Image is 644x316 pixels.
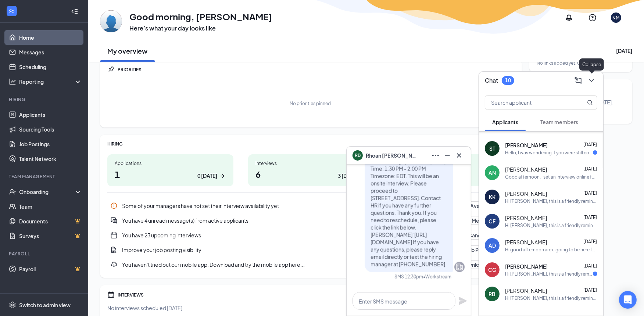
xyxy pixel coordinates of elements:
[19,78,82,85] div: Reporting
[122,202,451,209] div: Some of your managers have not set their interview availability yet
[505,141,548,149] span: [PERSON_NAME]
[583,166,597,172] span: [DATE]
[394,274,423,280] div: SMS 12:30pm
[107,228,515,243] a: CalendarNewYou have 23 upcoming interviewsReview CandidatesPin
[9,96,80,103] div: Hiring
[107,66,115,73] svg: Pin
[455,263,464,272] svg: Company
[616,47,632,54] div: [DATE]
[100,10,122,32] img: Natalia Montoya
[19,199,82,214] a: Team
[107,213,515,228] div: You have 4 unread message(s) from active applicants
[115,160,226,166] div: Applications
[505,190,547,197] span: [PERSON_NAME]
[9,173,80,180] div: Team Management
[583,263,597,269] span: [DATE]
[19,151,82,166] a: Talent Network
[505,77,511,83] div: 10
[505,247,597,253] div: Hi good afternoon are u going to be here for my interview ?
[505,271,593,277] div: Hi [PERSON_NAME], this is a friendly reminder. Your meeting with [PERSON_NAME]' for Overnight [PE...
[458,297,467,305] svg: Plane
[129,10,272,23] h1: Good morning, [PERSON_NAME]
[19,122,82,137] a: Sourcing Tools
[107,198,515,213] div: Some of your managers have not set their interview availability yet
[110,261,118,268] svg: Download
[108,46,148,55] h2: My overview
[488,266,496,273] div: CG
[583,190,597,196] span: [DATE]
[366,151,417,159] span: Rhoan [PERSON_NAME]
[19,30,82,45] a: Home
[19,262,82,276] a: PayrollCrown
[107,154,233,186] a: Applications10 [DATE]ArrowRight
[107,243,515,257] div: Improve your job posting visibility
[122,217,449,224] div: You have 4 unread message(s) from active applicants
[505,166,547,173] span: [PERSON_NAME]
[115,168,226,180] h1: 1
[71,8,78,15] svg: Collapse
[129,24,272,32] h3: Here’s what your day looks like
[619,291,637,309] div: Open Intercom Messenger
[505,238,547,246] span: [PERSON_NAME]
[574,76,583,85] svg: ComposeMessage
[485,96,572,109] input: Search applicant
[118,67,515,73] div: PRIORITIES
[19,60,82,74] a: Scheduling
[587,76,596,85] svg: ChevronDown
[122,231,440,239] div: You have 23 upcoming interviews
[110,217,118,224] svg: DoubleChatActive
[453,150,465,161] button: Cross
[19,214,82,229] a: DocumentsCrown
[118,292,515,298] div: INTERVIEWS
[107,291,115,298] svg: Calendar
[19,137,82,151] a: Job Postings
[505,263,548,270] span: [PERSON_NAME]
[122,246,438,254] div: Improve your job posting visibility
[489,169,496,176] div: AN
[441,150,453,161] button: Minimize
[444,231,501,240] button: Review Candidates
[583,239,597,244] span: [DATE]
[489,145,495,152] div: ST
[587,100,593,105] svg: MagnifyingGlass
[19,301,71,309] div: Switch to admin view
[455,151,464,160] svg: Cross
[110,231,118,239] svg: CalendarNew
[197,172,217,180] div: 0 [DATE]
[485,76,498,85] h3: Chat
[583,142,597,147] span: [DATE]
[107,198,515,213] a: InfoSome of your managers have not set their interview availability yetSet AvailabilityPin
[423,274,451,280] span: • Workstream
[492,119,518,125] span: Applicants
[489,218,496,225] div: CF
[110,202,118,209] svg: Info
[579,58,604,71] div: Collapse
[9,301,16,309] svg: Settings
[586,75,597,86] button: ChevronDown
[107,141,515,147] div: HIRING
[505,287,547,294] span: [PERSON_NAME]
[9,251,80,257] div: Payroll
[9,188,16,195] svg: UserCheck
[122,261,451,268] div: You haven't tried out our mobile app. Download and try the mobile app here...
[537,60,625,66] div: No links added yet. Get started!
[505,174,597,180] div: Good afternoon. I set an interview online for [DATE] from 1 to 1:30. When I arrived, I was inform...
[505,198,597,204] div: Hi [PERSON_NAME], this is a friendly reminder. Your meeting with [PERSON_NAME]' for Crew Member a...
[489,290,496,298] div: RB
[540,119,578,125] span: Team members
[371,129,447,267] span: Hi [PERSON_NAME], this is a friendly reminder. Your meeting with [PERSON_NAME]' for Crew Member a...
[290,100,332,107] div: No priorities pinned.
[588,13,597,22] svg: QuestionInfo
[489,242,496,249] div: AD
[338,172,358,180] div: 3 [DATE]
[443,151,452,160] svg: Minimize
[565,13,573,22] svg: Notifications
[613,15,620,21] div: NM
[19,188,76,195] div: Onboarding
[255,160,367,166] div: Interviews
[8,7,15,15] svg: WorkstreamLogo
[107,304,515,312] div: No interviews scheduled [DATE].
[583,215,597,220] span: [DATE]
[430,150,441,161] button: Ellipses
